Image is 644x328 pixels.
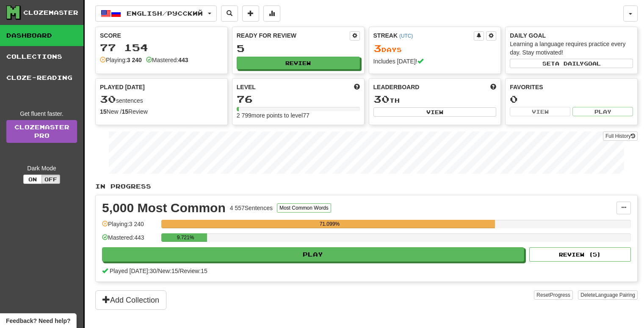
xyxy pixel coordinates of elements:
span: New: 15 [158,268,178,274]
div: Daily Goal [510,31,633,40]
div: New / Review [100,107,223,116]
span: a daily [555,60,584,66]
div: 76 [237,94,360,104]
span: Played [DATE] [100,83,145,91]
button: View [373,107,497,117]
button: ResetProgress [534,290,572,300]
strong: 15 [122,108,128,115]
span: Open feedback widget [6,317,70,325]
span: Progress [550,292,570,298]
button: Search sentences [221,5,238,22]
div: Streak [373,31,474,40]
span: Review: 15 [180,268,207,274]
p: In Progress [95,182,638,191]
span: / [156,268,158,274]
strong: 443 [178,57,188,63]
div: 0 [510,94,633,104]
div: 2 799 more points to level 77 [237,111,360,120]
div: sentences [100,94,223,105]
button: Add sentence to collection [242,5,259,22]
div: Mastered: [146,56,188,64]
span: English / Русский [127,10,203,17]
div: Playing: [100,56,142,64]
div: 5,000 Most Common [102,202,226,214]
span: 30 [373,93,390,105]
div: Dark Mode [6,164,77,172]
button: Review (5) [529,247,631,262]
div: 77 154 [100,42,223,53]
button: Off [41,175,60,184]
button: Play [572,107,633,116]
span: Leaderboard [373,83,420,91]
button: Add Collection [95,290,166,310]
span: Played [DATE]: 30 [110,268,156,274]
button: Play [102,247,524,262]
span: / [178,268,180,274]
div: Ready for Review [237,31,350,40]
span: Level [237,83,256,91]
span: This week in points, UTC [490,83,496,91]
div: Playing: 3 240 [102,220,157,234]
a: (UTC) [399,33,413,39]
div: 71.099% [164,220,495,228]
div: 4 557 Sentences [230,204,273,212]
div: Favorites [510,83,633,91]
strong: 15 [100,108,107,115]
div: 9.721% [164,233,207,242]
span: 30 [100,93,116,105]
button: English/Русский [95,5,217,22]
div: Get fluent faster. [6,109,77,118]
div: Learning a language requires practice every day. Stay motivated! [510,40,633,57]
button: DeleteLanguage Pairing [578,290,638,300]
strong: 3 240 [127,57,142,63]
span: 3 [373,42,381,54]
div: Includes [DATE]! [373,57,497,66]
button: Full History [603,131,638,141]
button: More stats [263,5,280,22]
span: Language Pairing [595,292,635,298]
button: Most Common Words [277,203,331,213]
button: View [510,107,570,116]
a: ClozemasterPro [6,120,77,143]
button: On [23,175,42,184]
div: Day s [373,43,497,54]
button: Seta dailygoal [510,59,633,68]
button: Review [237,57,360,69]
div: Score [100,31,223,40]
span: Score more points to level up [354,83,360,91]
div: th [373,94,497,105]
div: 5 [237,43,360,54]
div: Clozemaster [23,8,78,17]
div: Mastered: 443 [102,233,157,247]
